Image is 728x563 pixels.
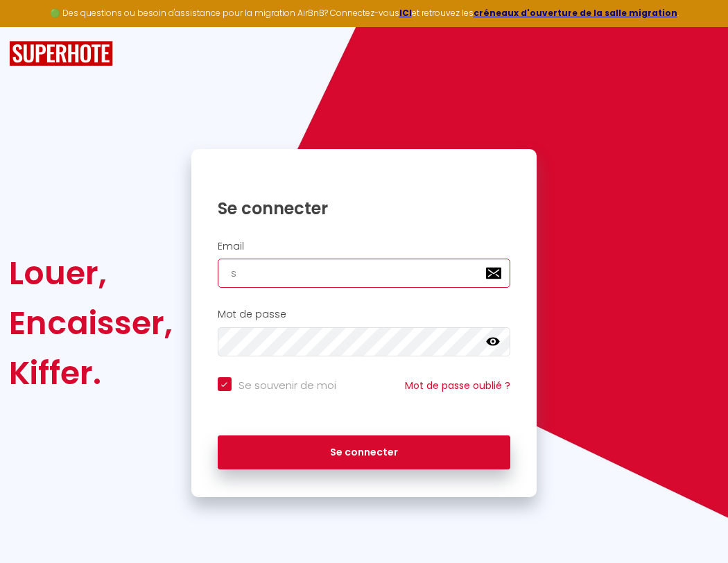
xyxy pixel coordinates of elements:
[218,309,511,320] h2: Mot de passe
[9,41,113,67] img: SuperHote logo
[9,348,173,398] div: Kiffer.
[218,435,511,470] button: Se connecter
[218,259,511,288] input: Ton Email
[405,379,510,392] a: Mot de passe oublié ?
[474,7,677,19] a: créneaux d'ouverture de la salle migration
[218,241,511,252] h2: Email
[9,298,173,348] div: Encaisser,
[9,248,173,298] div: Louer,
[11,6,53,47] button: Ouvrir le widget de chat LiveChat
[218,198,511,219] h1: Se connecter
[399,7,412,19] a: ICI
